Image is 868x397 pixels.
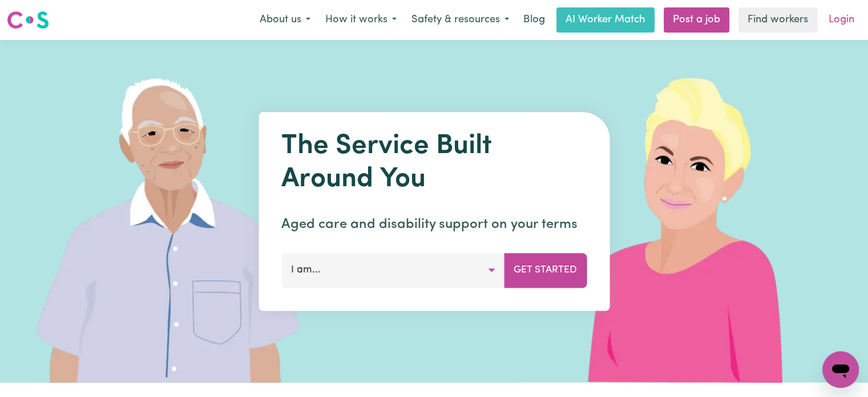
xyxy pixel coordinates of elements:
[7,10,49,30] img: Careseekers logo
[738,7,817,33] a: Find workers
[281,214,587,235] p: Aged care and disability support on your terms
[556,7,655,33] a: AI Worker Match
[822,351,859,388] iframe: Button to launch messaging window
[404,8,516,32] button: Safety & resources
[252,8,318,32] button: About us
[7,7,49,33] a: Careseekers logo
[516,7,552,33] a: Blog
[664,7,729,33] a: Post a job
[504,253,587,287] button: Get Started
[281,130,587,196] h1: The Service Built Around You
[822,7,861,33] a: Login
[281,253,504,287] button: I am...
[318,8,404,32] button: How it works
